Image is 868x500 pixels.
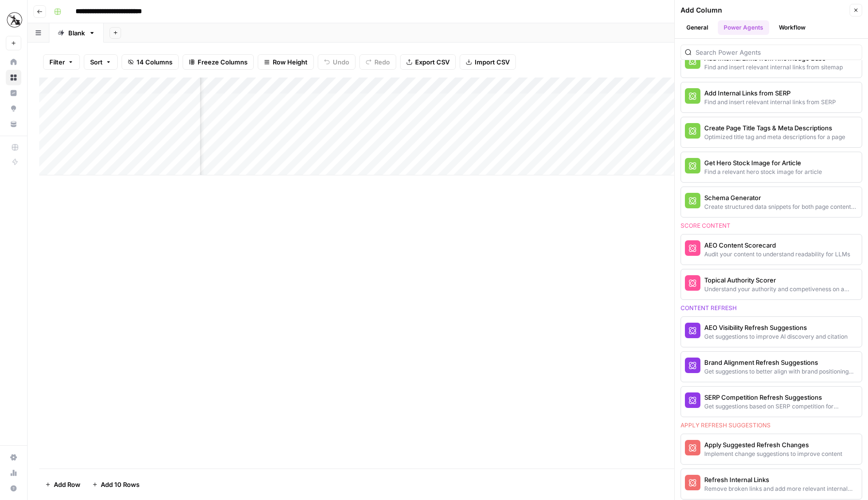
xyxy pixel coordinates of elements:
button: Workflow [773,20,811,35]
button: Sort [84,54,118,70]
button: Schema GeneratorCreate structured data snippets for both page content and images [681,187,862,217]
button: Topical Authority ScorerUnderstand your authority and competiveness on a topic [681,269,862,299]
div: AEO Visibility Refresh Suggestions [704,323,848,332]
button: General [681,20,714,35]
div: Schema Generator [704,193,858,203]
a: Browse [6,70,21,85]
button: Undo [318,54,356,70]
button: Import CSV [460,54,516,70]
div: Content refresh [681,304,862,312]
div: Optimized title tag and meta descriptions for a page [704,133,845,141]
div: Create structured data snippets for both page content and images [704,203,858,211]
button: Redo [359,54,396,70]
div: Add Internal Links from SERP [704,88,836,98]
div: Find and insert relevant internal links from sitemap [704,63,843,72]
span: Sort [90,57,103,67]
div: Refresh Internal Links [704,475,858,484]
div: Get suggestions to improve AI discovery and citation [704,332,848,341]
span: Add Row [54,480,80,489]
div: AEO Content Scorecard [704,240,850,250]
div: SERP Competition Refresh Suggestions [704,392,858,402]
span: Undo [333,57,349,67]
button: Row Height [258,54,314,70]
button: Add Internal Links from Knowledge BaseFind and insert relevant internal links from sitemap [681,47,862,78]
div: Implement change suggestions to improve content [704,450,842,458]
span: Redo [374,57,390,67]
button: Brand Alignment Refresh SuggestionsGet suggestions to better align with brand positioning and tone [681,352,862,382]
div: Remove broken links and add more relevant internal links [704,484,858,493]
button: Get Hero Stock Image for ArticleFind a relevant hero stock image for article [681,152,862,182]
button: Help + Support [6,481,21,496]
span: Filter [49,57,65,67]
div: Audit your content to understand readability for LLMs [704,250,850,259]
a: Blank [49,23,104,43]
button: Export CSV [400,54,456,70]
div: Topical Authority Scorer [704,275,858,285]
div: Apply refresh suggestions [681,421,862,430]
button: Refresh Internal LinksRemove broken links and add more relevant internal links [681,469,862,499]
a: Insights [6,85,21,101]
img: Precession AI Logo [6,11,23,29]
div: Get suggestions to better align with brand positioning and tone [704,367,858,376]
a: Opportunities [6,101,21,116]
a: Your Data [6,116,21,132]
input: Search Power Agents [696,47,858,57]
div: Apply Suggested Refresh Changes [704,440,842,450]
button: Power Agents [718,20,769,35]
button: Create Page Title Tags & Meta DescriptionsOptimized title tag and meta descriptions for a page [681,117,862,147]
span: Add 10 Rows [101,480,139,489]
div: Blank [68,28,85,38]
button: SERP Competition Refresh SuggestionsGet suggestions based on SERP competition for keyword [681,387,862,417]
button: Freeze Columns [183,54,254,70]
div: Get Hero Stock Image for Article [704,158,822,168]
button: Add Internal Links from SERPFind and insert relevant internal links from SERP [681,82,862,112]
button: Filter [43,54,80,70]
span: Import CSV [475,57,510,67]
div: Score content [681,221,862,230]
div: Get suggestions based on SERP competition for keyword [704,402,858,411]
a: Settings [6,450,21,465]
div: Find a relevant hero stock image for article [704,168,822,176]
a: Usage [6,465,21,481]
button: Apply Suggested Refresh ChangesImplement change suggestions to improve content [681,434,862,464]
div: Create Page Title Tags & Meta Descriptions [704,123,845,133]
button: Add 10 Rows [86,477,145,492]
button: AEO Content ScorecardAudit your content to understand readability for LLMs [681,234,862,265]
button: Add Row [39,477,86,492]
div: Find and insert relevant internal links from SERP [704,98,836,107]
span: Freeze Columns [198,57,248,67]
div: Brand Alignment Refresh Suggestions [704,358,858,367]
span: Row Height [273,57,308,67]
div: Understand your authority and competiveness on a topic [704,285,858,294]
span: Export CSV [415,57,449,67]
button: Workspace: Precession AI [6,8,21,32]
button: AEO Visibility Refresh SuggestionsGet suggestions to improve AI discovery and citation [681,317,862,347]
a: Home [6,54,21,70]
span: 14 Columns [137,57,172,67]
button: 14 Columns [122,54,179,70]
